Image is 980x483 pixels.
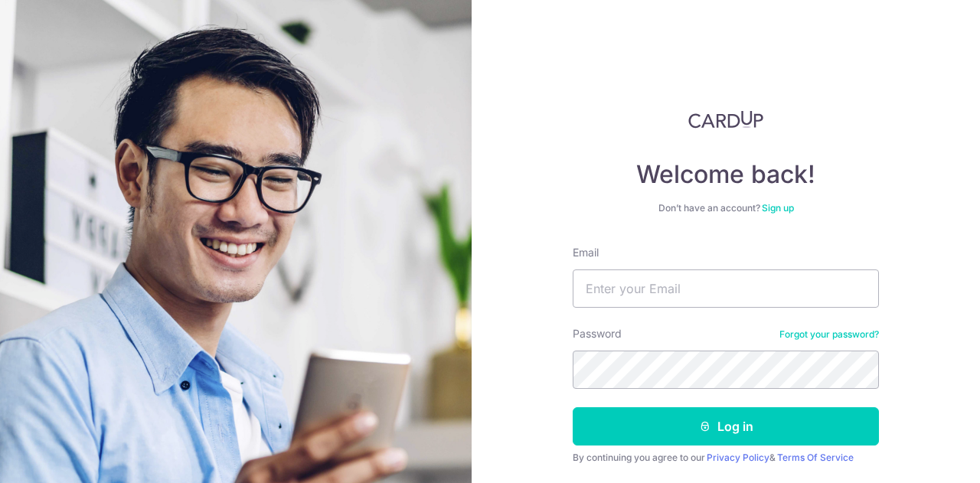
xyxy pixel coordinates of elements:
[779,328,879,341] a: Forgot your password?
[573,452,879,464] div: By continuing you agree to our &
[777,452,854,463] a: Terms Of Service
[573,269,879,308] input: Enter your Email
[573,245,599,260] label: Email
[573,159,879,190] h4: Welcome back!
[762,202,794,214] a: Sign up
[573,407,879,445] button: Log in
[707,452,769,463] a: Privacy Policy
[573,202,879,214] div: Don’t have an account?
[573,326,622,341] label: Password
[688,110,763,129] img: CardUp Logo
